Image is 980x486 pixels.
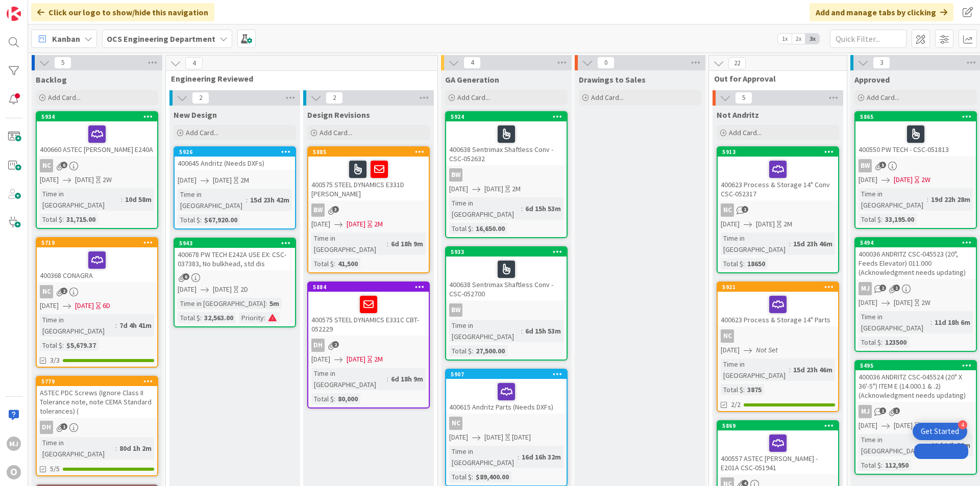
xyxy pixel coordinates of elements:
[41,378,157,385] div: 5779
[518,451,519,463] span: :
[103,300,110,311] div: 6D
[115,443,117,454] span: :
[718,430,838,474] div: 400557 ASTEC [PERSON_NAME] - E201A CSC-051941
[248,194,292,206] div: 15d 23h 42m
[175,239,295,248] div: 5943
[388,238,426,249] div: 6d 18h 9m
[40,188,121,211] div: Time in [GEOGRAPHIC_DATA]
[308,147,429,157] div: 5885
[374,354,383,365] div: 2M
[388,373,426,385] div: 6d 18h 9m
[859,311,930,334] div: Time in [GEOGRAPHIC_DATA]
[50,355,60,366] span: 3/3
[451,113,567,120] div: 5924
[307,110,370,120] span: Design Revisions
[894,174,913,185] span: [DATE]
[893,285,900,291] span: 1
[308,147,429,200] div: 5885400575 STEEL DYNAMICS E331D [PERSON_NAME]
[64,214,98,225] div: 31,715.00
[311,339,325,352] div: DH
[446,112,567,165] div: 5924400638 Sentrimax Shaftless Conv - CSC-052632
[855,361,976,402] div: 5495400036 ANDRITZ CSC-045524 (20" X 36'-5") ITEM E (14.000.1 & .2) (Acknowledgment needs updating)
[718,421,838,474] div: 5869400557 ASTEC [PERSON_NAME] - E201A CSC-051941
[718,157,838,200] div: 400623 Process & Storage 14" Conv CSC-052317
[722,148,838,156] div: 5913
[64,340,99,351] div: $5,679.37
[729,128,762,137] span: Add Card...
[267,298,282,309] div: 5m
[928,194,973,205] div: 19d 22h 28m
[721,233,789,255] div: Time in [GEOGRAPHIC_DATA]
[213,175,232,186] span: [DATE]
[473,223,507,234] div: 16,650.00
[449,223,472,234] div: Total $
[854,74,890,85] span: Approved
[859,282,872,295] div: MJ
[347,219,365,229] span: [DATE]
[718,421,838,430] div: 5869
[446,303,567,317] div: BW
[332,341,339,348] span: 2
[178,298,265,309] div: Time in [GEOGRAPHIC_DATA]
[50,464,60,474] span: 5/5
[179,148,295,156] div: 5926
[932,317,973,328] div: 11d 18h 6m
[37,247,157,282] div: 400368 CONAGRA
[185,57,203,69] span: 4
[805,34,819,44] span: 3x
[387,373,388,385] span: :
[789,238,791,249] span: :
[37,386,157,418] div: ASTEC PDC Screws (Ignore Class II Tolerance note, note CEMA Standard tolerances) (
[117,320,154,331] div: 7d 4h 41m
[484,432,503,443] span: [DATE]
[859,434,927,456] div: Time in [GEOGRAPHIC_DATA]
[859,297,877,308] span: [DATE]
[308,283,429,292] div: 5884
[881,337,883,348] span: :
[178,214,200,225] div: Total $
[855,238,976,247] div: 5494
[579,74,646,85] span: Drawings to Sales
[308,283,429,336] div: 5884400575 STEEL DYNAMICS E331C CBT-052229
[311,368,387,390] div: Time in [GEOGRAPHIC_DATA]
[860,362,976,369] div: 5495
[449,197,521,220] div: Time in [GEOGRAPHIC_DATA]
[472,223,473,234] span: :
[597,57,615,69] span: 0
[449,417,462,430] div: NC
[264,312,265,323] span: :
[789,364,791,375] span: :
[186,128,218,137] span: Add Card...
[472,471,473,482] span: :
[921,297,930,308] div: 2W
[446,247,567,300] div: 5933400638 Sentrimax Shaftless Conv - CSC-052700
[855,238,976,279] div: 5494400036 ANDRITZ CSC-045523 (20", Feeds Elevator) 011.000 (Acknowledgment needs updating)
[179,240,295,247] div: 5943
[61,162,67,168] span: 6
[714,73,834,84] span: Out for Approval
[202,312,236,323] div: 32,563.00
[879,407,886,414] span: 1
[40,300,59,311] span: [DATE]
[718,283,838,326] div: 5921400623 Process & Storage 14" Parts
[308,157,429,200] div: 400575 STEEL DYNAMICS E331D [PERSON_NAME]
[810,3,953,21] div: Add and manage tabs by clicking
[860,239,976,246] div: 5494
[37,112,157,121] div: 5934
[40,285,53,298] div: NC
[48,93,81,102] span: Add Card...
[213,284,232,295] span: [DATE]
[175,248,295,270] div: 400678 PW TECH E242A USE EX: CSC-037383, No bulkhead, std dis
[859,174,877,185] span: [DATE]
[446,168,567,182] div: BW
[61,423,67,430] span: 1
[40,421,53,434] div: DH
[311,354,330,365] span: [DATE]
[449,184,468,194] span: [DATE]
[521,325,523,337] span: :
[722,284,838,291] div: 5921
[855,282,976,295] div: MJ
[446,121,567,165] div: 400638 Sentrimax Shaftless Conv - CSC-052632
[451,371,567,378] div: 5907
[446,370,567,414] div: 5907400615 Andritz Parts (Needs DXFs)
